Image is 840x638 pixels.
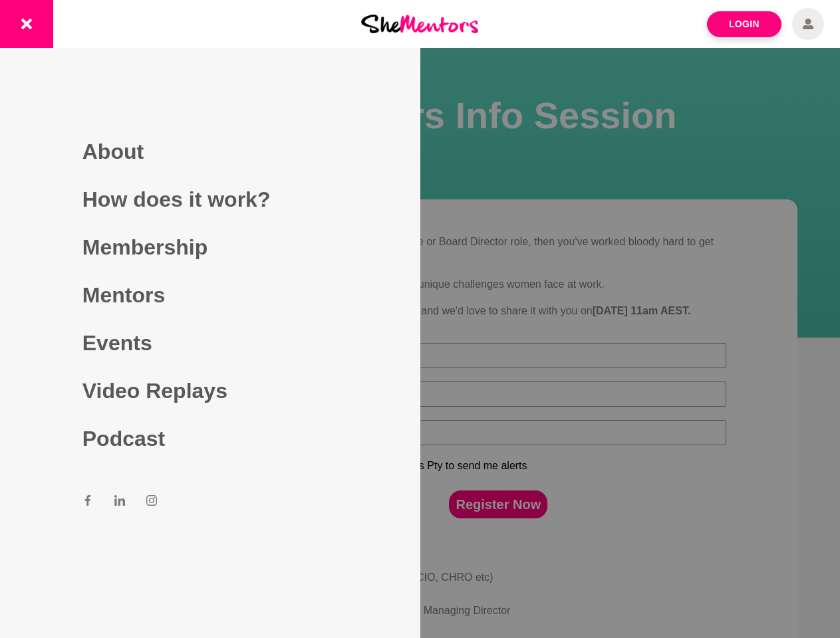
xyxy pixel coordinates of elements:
[114,494,125,510] a: LinkedIn
[707,11,781,37] a: Login
[82,319,338,367] a: Events
[82,494,93,510] a: Facebook
[82,271,338,319] a: Mentors
[82,367,338,415] a: Video Replays
[82,175,338,223] a: How does it work?
[82,223,338,271] a: Membership
[82,415,338,463] a: Podcast
[361,15,478,33] img: She Mentors Logo
[146,494,157,510] a: Instagram
[82,128,338,175] a: About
